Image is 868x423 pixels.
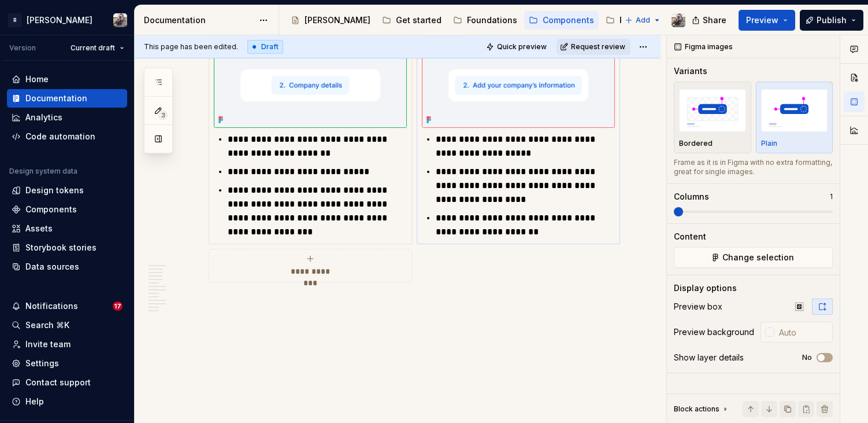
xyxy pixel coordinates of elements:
[802,353,812,362] label: No
[761,139,777,148] p: Plain
[25,377,91,388] div: Contact support
[396,14,442,26] div: Get started
[422,43,615,128] img: 133f75d9-3cc9-4cfb-8074-9f6eac19a606.png
[377,11,446,30] a: Get started
[25,112,62,123] div: Analytics
[679,89,746,131] img: placeholder
[674,326,754,338] div: Preview background
[7,200,127,219] a: Components
[7,238,127,257] a: Storybook stories
[71,43,115,53] span: Current draft
[800,10,863,31] button: Publish
[25,223,53,234] div: Assets
[746,14,778,26] span: Preview
[830,192,833,201] p: 1
[557,39,630,55] button: Request review
[8,13,22,27] div: R
[674,282,737,294] div: Display options
[25,261,79,273] div: Data sources
[674,158,833,176] div: Frame as it is in Figma with no extra formatting, great for single images.
[65,40,129,56] button: Current draft
[7,335,127,354] a: Invite team
[7,373,127,392] button: Contact support
[113,13,127,27] img: Ian
[247,40,283,54] div: Draft
[286,11,375,30] a: [PERSON_NAME]
[674,247,833,268] button: Change selection
[761,89,828,131] img: placeholder
[686,10,734,31] button: Share
[305,14,370,26] div: [PERSON_NAME]
[286,9,619,32] div: Page tree
[674,191,709,203] div: Columns
[7,127,127,146] a: Code automation
[674,231,706,242] div: Content
[2,8,132,32] button: R[PERSON_NAME]Ian
[7,316,127,334] button: Search ⌘K
[9,167,77,176] div: Design system data
[7,354,127,373] a: Settings
[483,39,552,55] button: Quick preview
[467,14,517,26] div: Foundations
[672,13,685,27] img: Ian
[25,300,78,312] div: Notifications
[621,12,665,28] button: Add
[9,43,36,53] div: Version
[774,322,833,343] input: Auto
[817,14,847,26] span: Publish
[543,14,594,26] div: Components
[756,82,833,153] button: placeholderPlain
[674,401,730,417] div: Block actions
[27,14,92,26] div: [PERSON_NAME]
[25,185,84,196] div: Design tokens
[636,16,650,25] span: Add
[448,11,522,30] a: Foundations
[739,10,795,31] button: Preview
[25,358,59,369] div: Settings
[144,42,238,52] span: This page has been edited.
[25,319,69,331] div: Search ⌘K
[497,42,547,52] span: Quick preview
[601,11,658,30] a: Patterns
[25,396,44,407] div: Help
[7,219,127,238] a: Assets
[674,82,751,153] button: placeholderBordered
[7,392,127,411] button: Help
[25,242,97,253] div: Storybook stories
[158,111,168,120] span: 3
[571,42,625,52] span: Request review
[674,352,744,363] div: Show layer details
[620,14,654,26] div: Patterns
[674,404,719,414] div: Block actions
[7,108,127,127] a: Analytics
[25,204,77,215] div: Components
[144,14,253,26] div: Documentation
[7,181,127,200] a: Design tokens
[674,301,722,312] div: Preview box
[7,89,127,108] a: Documentation
[25,93,87,104] div: Documentation
[7,297,127,315] button: Notifications17
[25,131,95,142] div: Code automation
[214,43,407,128] img: 5e36183a-3374-4c29-8451-f5768615b05c.png
[7,258,127,276] a: Data sources
[7,70,127,89] a: Home
[524,11,599,30] a: Components
[25,339,71,350] div: Invite team
[113,301,123,311] span: 17
[722,252,794,263] span: Change selection
[679,139,713,148] p: Bordered
[674,65,707,77] div: Variants
[703,14,726,26] span: Share
[25,73,49,85] div: Home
